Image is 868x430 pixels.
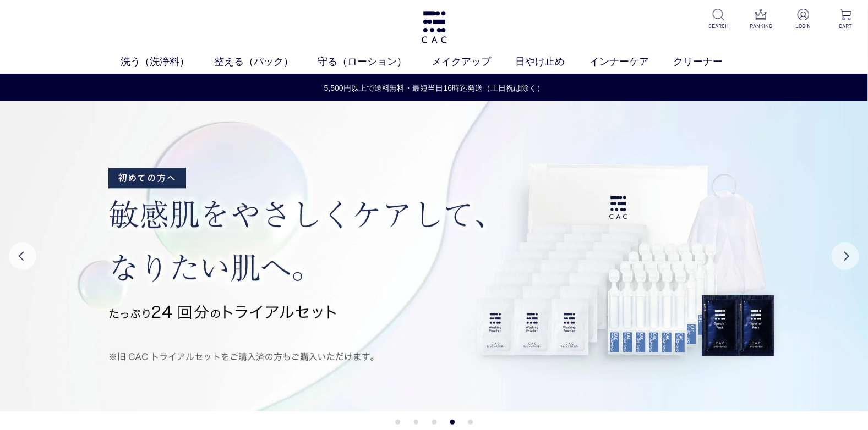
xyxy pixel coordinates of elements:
[468,420,473,425] button: 5 of 5
[1,82,868,94] a: 5,500円以上で送料無料・最短当日16時迄発送（土日祝は除く）
[589,54,674,69] a: インナーケア
[832,242,859,270] button: Next
[432,54,516,69] a: メイクアップ
[705,22,732,30] p: SEARCH
[747,22,774,30] p: RANKING
[121,54,215,69] a: 洗う（洗浄料）
[432,420,436,425] button: 3 of 5
[413,420,418,425] button: 2 of 5
[832,22,859,30] p: CART
[747,9,774,30] a: RANKING
[790,22,817,30] p: LOGIN
[516,54,590,69] a: 日やけ止め
[395,420,400,425] button: 1 of 5
[450,420,455,425] button: 4 of 5
[674,54,748,69] a: クリーナー
[420,11,449,43] img: logo
[705,9,732,30] a: SEARCH
[790,9,817,30] a: LOGIN
[9,242,36,270] button: Previous
[318,54,432,69] a: 守る（ローション）
[832,9,859,30] a: CART
[214,54,318,69] a: 整える（パック）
